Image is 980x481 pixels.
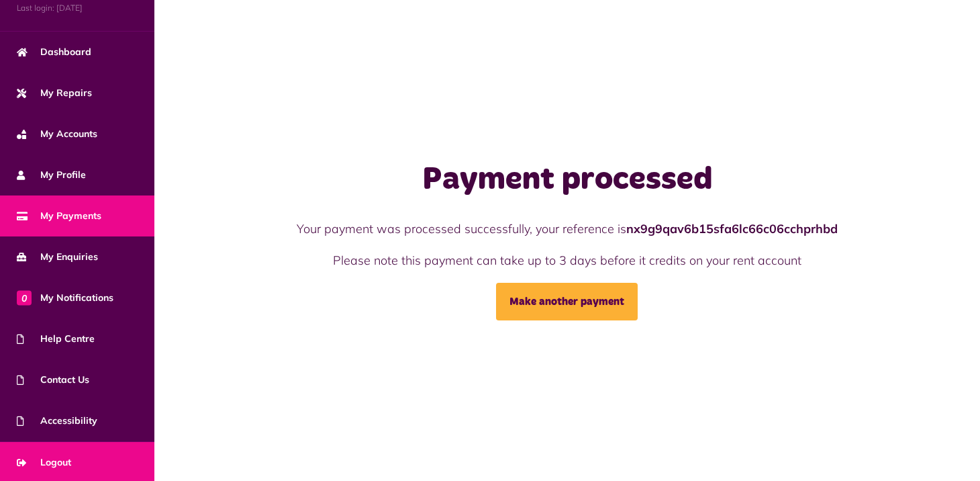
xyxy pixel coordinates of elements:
[626,221,838,236] strong: nx9g9qav6b15sfa6lc66c06cchprhbd
[17,290,32,305] span: 0
[17,455,71,470] span: Logout
[17,250,98,264] span: My Enquiries
[17,332,95,346] span: Help Centre
[17,168,86,182] span: My Profile
[17,373,89,387] span: Contact Us
[496,283,638,320] a: Make another payment
[286,251,848,269] p: Please note this payment can take up to 3 days before it credits on your rent account
[17,414,97,428] span: Accessibility
[17,86,92,100] span: My Repairs
[286,220,848,238] p: Your payment was processed successfully, your reference is
[17,209,101,223] span: My Payments
[286,161,848,200] h1: Payment processed
[17,2,138,14] span: Last login: [DATE]
[17,127,97,141] span: My Accounts
[17,291,113,305] span: My Notifications
[17,45,91,59] span: Dashboard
